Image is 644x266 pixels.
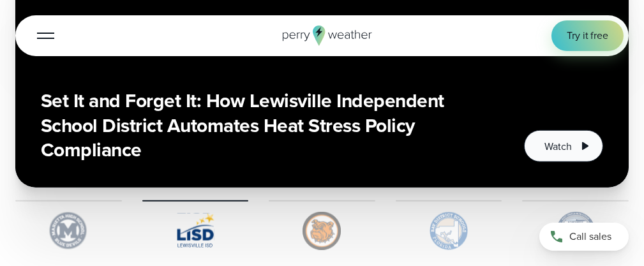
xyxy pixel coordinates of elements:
[41,89,493,162] h3: Set It and Forget It: How Lewisville Independent School District Automates Heat Stress Policy Com...
[551,20,624,51] a: Try it free
[269,212,375,250] img: Artesia Public Schools Logo
[524,130,604,162] button: Watch
[545,139,573,154] span: Watch
[539,223,629,251] a: Call sales
[396,212,502,250] img: Bay District Schools Logo
[567,28,608,43] span: Try it free
[522,212,629,250] img: West Orange High School
[142,212,249,250] img: Lewisville ISD logo
[15,212,122,250] img: Marietta-High-School.svg
[569,229,611,244] span: Call sales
